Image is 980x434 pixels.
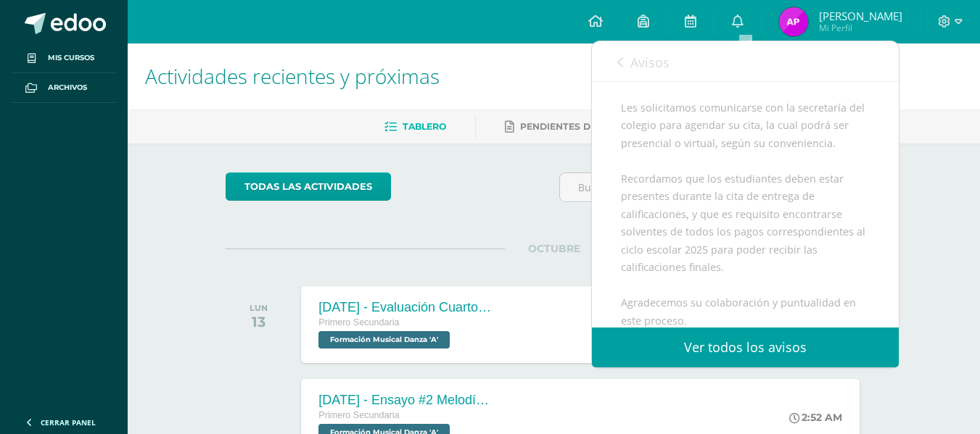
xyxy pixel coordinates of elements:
[145,62,440,90] span: Actividades recientes y próximas
[592,327,899,367] a: Ver todos los avisos
[250,313,268,330] div: 13
[789,411,842,424] div: 2:52 AM
[318,300,493,315] div: [DATE] - Evaluación Cuarto Bimestre
[41,417,96,427] span: Cerrar panel
[12,43,116,73] a: Mis cursos
[318,331,450,349] span: Formación Musical Danza 'A'
[226,172,391,201] a: todas las Actividades
[779,7,808,36] img: e44ed7ce8883320d2b2d08dc3ddbf5f3.png
[520,121,644,132] span: Pendientes de entrega
[819,22,902,34] span: Mi Perfil
[48,82,87,93] span: Archivos
[318,393,493,408] div: [DATE] - Ensayo #2 Melodía "La Bamba"
[318,410,399,420] span: Primero Secundaria
[403,121,446,132] span: Tablero
[250,303,268,313] div: LUN
[819,9,902,23] span: [PERSON_NAME]
[560,173,881,201] input: Busca una actividad próxima aquí...
[12,73,116,103] a: Archivos
[318,317,399,327] span: Primero Secundaria
[48,52,94,64] span: Mis cursos
[630,54,670,71] span: Avisos
[505,115,644,138] a: Pendientes de entrega
[384,115,446,138] a: Tablero
[505,242,604,255] span: OCTUBRE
